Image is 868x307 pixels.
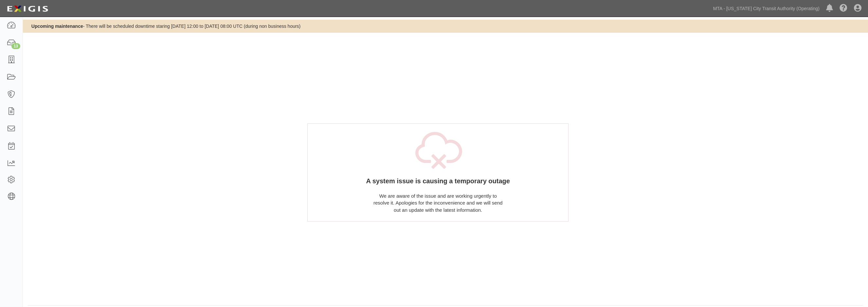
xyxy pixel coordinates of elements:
img: logo-5460c22ac91f19d4615b14bd174203de0afe785f0fc80cf4dbbc73dc1793850b.png [5,3,50,15]
i: Help Center - Complianz [840,5,847,12]
div: A system issue is causing a temporary outage [308,176,568,186]
a: MTA - [US_STATE] City Transit Authority (Operating) [710,2,823,15]
img: error-99af6e33410e882544790350259f06ada0ecf1cd689d232dc6049cda049a9ca7.png [411,130,464,170]
div: We are aware of the issue and are working urgently to resolve it. Apologies for the inconvenience... [373,192,503,213]
div: - There will be scheduled downtime staring [DATE] 12:00 to [DATE] 08:00 UTC (during non business ... [23,23,868,29]
div: 13 [11,43,20,49]
b: Upcoming maintenance [31,24,83,29]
